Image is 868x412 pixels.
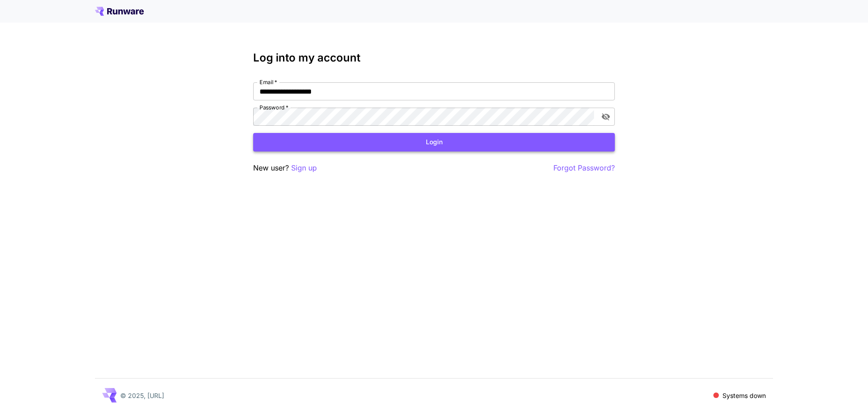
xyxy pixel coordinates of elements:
label: Email [259,78,277,86]
button: Login [253,133,615,152]
button: Sign up [291,162,317,174]
label: Password [259,104,288,111]
p: New user? [253,162,317,174]
p: Systems down [722,391,766,400]
button: Forgot Password? [553,162,615,174]
h3: Log into my account [253,52,615,64]
p: © 2025, [URL] [120,391,164,400]
button: toggle password visibility [598,109,614,125]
